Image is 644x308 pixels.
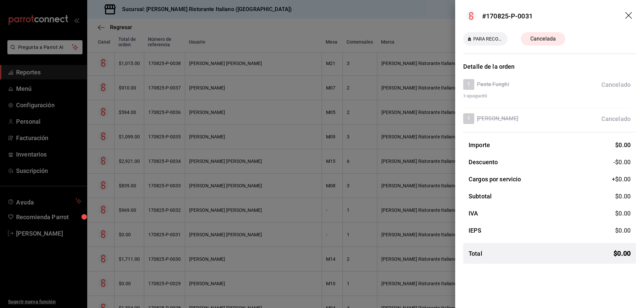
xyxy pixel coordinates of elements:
[615,227,631,234] span: $ 0.00
[526,35,560,43] span: Cancelada
[612,175,631,184] span: +$ 0.00
[615,210,631,217] span: $ 0.00
[469,175,521,184] h3: Cargos por servicio
[469,140,490,149] h3: Importe
[463,62,636,71] h3: Detalle de la orden
[463,93,631,100] span: 1 spaguetti
[601,80,631,89] div: Cancelado
[469,209,478,218] h3: IVA
[613,248,631,258] span: $ 0.00
[469,226,482,235] h3: IEPS
[469,158,498,167] h3: Descuento
[471,36,505,43] span: PARA RECOGER
[477,80,509,88] h4: Pasta Funghi
[469,249,482,258] h3: Total
[625,12,633,20] button: drag
[463,80,474,88] span: 1
[615,141,631,148] span: $ 0.00
[482,11,533,21] div: #170825-P-0031
[601,114,631,123] div: Cancelado
[613,158,631,167] span: -$0.00
[463,115,474,123] span: 1
[469,192,492,201] h3: Subtotal
[615,193,631,200] span: $ 0.00
[477,115,518,123] h4: [PERSON_NAME]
